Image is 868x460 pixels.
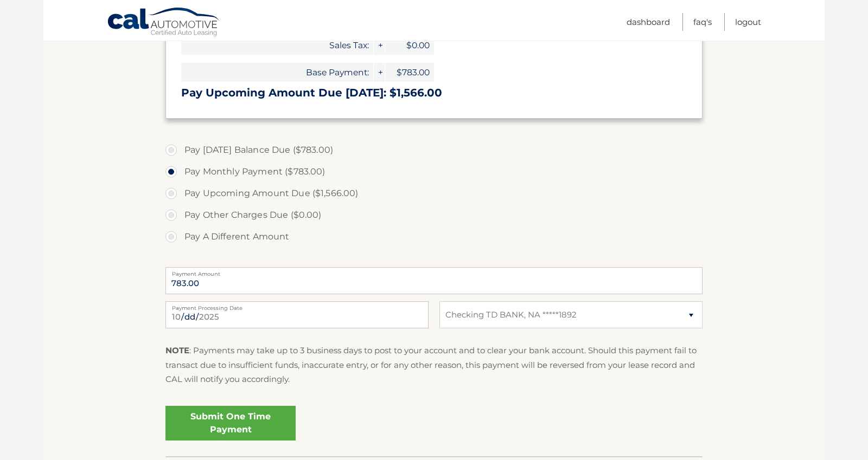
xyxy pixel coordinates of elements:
input: Payment Date [165,301,429,328]
span: $783.00 [385,63,434,82]
a: Cal Automotive [107,7,221,38]
h3: Pay Upcoming Amount Due [DATE]: $1,566.00 [181,86,687,100]
input: Payment Amount [165,267,703,294]
label: Pay [DATE] Balance Due ($783.00) [165,139,703,161]
strong: NOTE [165,345,189,355]
label: Pay A Different Amount [165,226,703,248]
label: Payment Processing Date [165,301,429,310]
span: Sales Tax: [181,36,373,55]
a: FAQ's [693,13,712,31]
label: Pay Monthly Payment ($783.00) [165,161,703,183]
p: : Payments may take up to 3 business days to post to your account and to clear your bank account.... [165,344,703,386]
span: $0.00 [385,36,434,55]
a: Logout [735,13,761,31]
span: + [374,63,385,82]
label: Pay Other Charges Due ($0.00) [165,204,703,226]
label: Payment Amount [165,267,703,276]
a: Dashboard [627,13,670,31]
span: + [374,36,385,55]
a: Submit One Time Payment [165,406,296,440]
label: Pay Upcoming Amount Due ($1,566.00) [165,183,703,204]
span: Base Payment: [181,63,373,82]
